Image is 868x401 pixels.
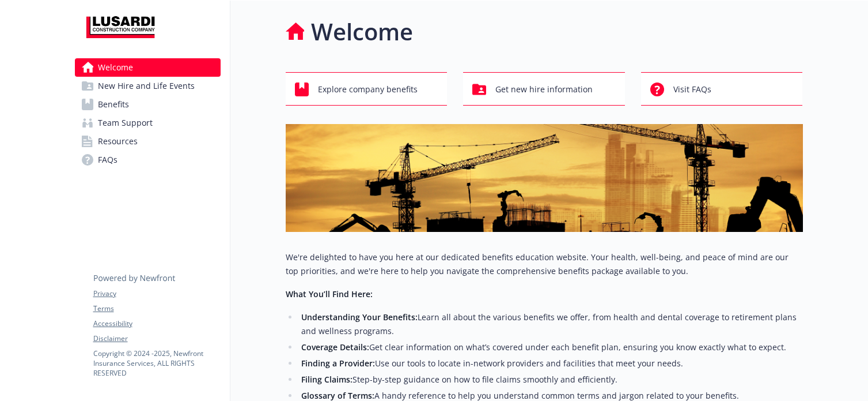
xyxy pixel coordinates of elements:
[298,357,803,370] li: Use our tools to locate in-network providers and facilities that meet your needs.
[93,303,220,314] a: Terms
[286,124,803,232] img: overview page banner
[98,95,129,114] span: Benefits
[98,114,153,132] span: Team Support
[301,358,375,369] strong: Finding a Provider:
[93,288,220,299] a: Privacy
[298,340,803,354] li: Get clear information on what’s covered under each benefit plan, ensuring you know exactly what t...
[98,58,133,77] span: Welcome
[93,333,220,344] a: Disclaimer
[286,250,803,278] p: We're delighted to have you here at our dedicated benefits education website. Your health, well-b...
[93,318,220,329] a: Accessibility
[641,72,803,106] button: Visit FAQs
[495,78,593,100] span: Get new hire information
[93,348,220,378] p: Copyright © 2024 - 2025 , Newfront Insurance Services, ALL RIGHTS RESERVED
[75,132,221,151] a: Resources
[311,14,413,49] h1: Welcome
[318,78,418,100] span: Explore company benefits
[673,78,711,100] span: Visit FAQs
[301,312,418,323] strong: Understanding Your Benefits:
[75,151,221,169] a: FAQs
[301,390,374,401] strong: Glossary of Terms:
[75,77,221,95] a: New Hire and Life Events
[75,114,221,132] a: Team Support
[298,310,803,338] li: Learn all about the various benefits we offer, from health and dental coverage to retirement plan...
[98,77,195,95] span: New Hire and Life Events
[75,95,221,114] a: Benefits
[286,72,448,106] button: Explore company benefits
[98,132,138,151] span: Resources
[75,58,221,77] a: Welcome
[301,342,369,353] strong: Coverage Details:
[286,288,373,299] strong: What You’ll Find Here:
[463,72,625,106] button: Get new hire information
[301,374,352,385] strong: Filing Claims:
[298,373,803,387] li: Step-by-step guidance on how to file claims smoothly and efficiently.
[98,151,117,169] span: FAQs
